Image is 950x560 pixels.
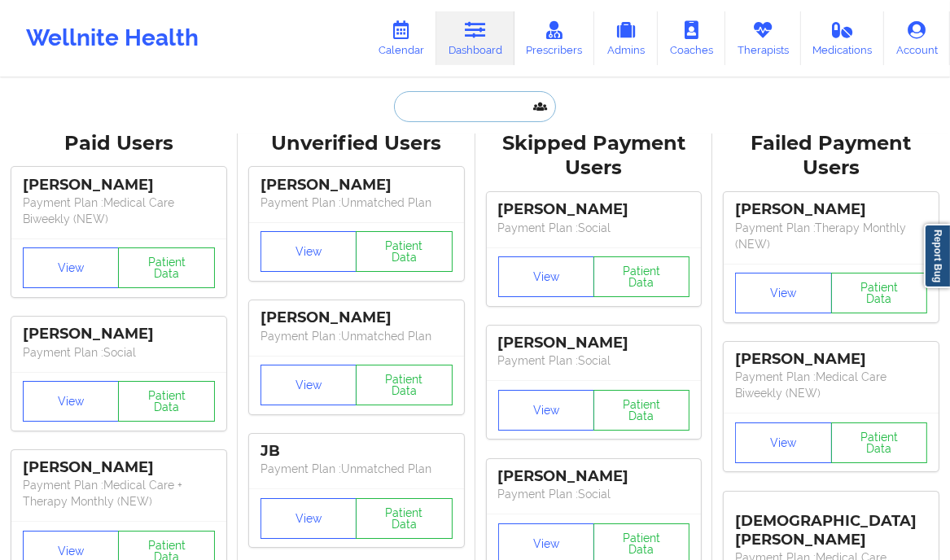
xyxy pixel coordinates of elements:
[366,11,436,65] a: Calendar
[498,467,690,486] div: [PERSON_NAME]
[801,11,885,65] a: Medications
[260,328,453,344] p: Payment Plan : Unmatched Plan
[23,195,215,227] p: Payment Plan : Medical Care Biweekly (NEW)
[260,308,453,327] div: [PERSON_NAME]
[23,381,119,422] button: View
[593,256,690,297] button: Patient Data
[498,352,690,369] p: Payment Plan : Social
[735,273,831,313] button: View
[260,176,453,195] div: [PERSON_NAME]
[884,11,950,65] a: Account
[735,200,927,219] div: [PERSON_NAME]
[23,176,215,195] div: [PERSON_NAME]
[23,477,215,510] p: Payment Plan : Medical Care + Therapy Monthly (NEW)
[260,461,453,477] p: Payment Plan : Unmatched Plan
[498,334,690,352] div: [PERSON_NAME]
[735,369,927,401] p: Payment Plan : Medical Care Biweekly (NEW)
[594,11,658,65] a: Admins
[831,422,927,463] button: Patient Data
[498,220,690,236] p: Payment Plan : Social
[658,11,725,65] a: Coaches
[260,195,453,211] p: Payment Plan : Unmatched Plan
[725,11,801,65] a: Therapists
[436,11,514,65] a: Dashboard
[260,365,357,405] button: View
[593,390,690,431] button: Patient Data
[735,422,831,463] button: View
[11,131,226,156] div: Paid Users
[260,498,357,539] button: View
[249,131,464,156] div: Unverified Users
[735,500,927,549] div: [DEMOGRAPHIC_DATA][PERSON_NAME]
[735,220,927,252] p: Payment Plan : Therapy Monthly (NEW)
[724,131,939,182] div: Failed Payment Users
[118,247,214,288] button: Patient Data
[23,325,215,343] div: [PERSON_NAME]
[514,11,595,65] a: Prescribers
[498,486,690,502] p: Payment Plan : Social
[260,231,357,272] button: View
[23,458,215,477] div: [PERSON_NAME]
[356,498,452,539] button: Patient Data
[924,224,950,288] a: Report Bug
[118,381,214,422] button: Patient Data
[498,256,594,297] button: View
[356,365,452,405] button: Patient Data
[487,131,702,182] div: Skipped Payment Users
[356,231,452,272] button: Patient Data
[831,273,927,313] button: Patient Data
[498,390,594,431] button: View
[735,350,927,369] div: [PERSON_NAME]
[260,442,453,461] div: JB
[23,247,119,288] button: View
[23,344,215,361] p: Payment Plan : Social
[498,200,690,219] div: [PERSON_NAME]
